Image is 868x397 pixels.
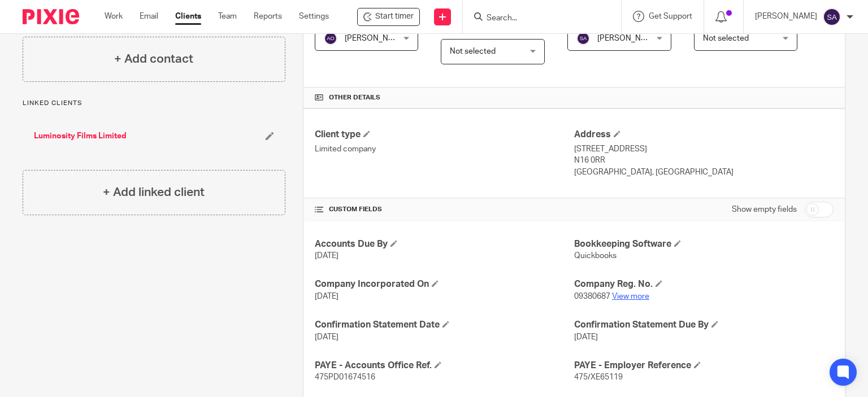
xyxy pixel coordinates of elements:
[315,373,375,381] span: 475PD01674516
[315,143,574,155] p: Limited company
[574,167,834,178] p: [GEOGRAPHIC_DATA], [GEOGRAPHIC_DATA]
[755,11,817,22] p: [PERSON_NAME]
[299,11,329,22] a: Settings
[175,11,201,22] a: Clients
[315,205,574,214] h4: CUSTOM FIELDS
[315,252,338,260] span: [DATE]
[345,34,407,42] span: [PERSON_NAME]
[254,11,282,22] a: Reports
[574,373,623,381] span: 475/XE65119
[574,333,598,341] span: [DATE]
[574,129,834,141] h4: Address
[218,11,237,22] a: Team
[823,8,841,26] img: svg%3E
[357,8,420,26] div: Bright Yellow Films Limited
[574,278,834,290] h4: Company Reg. No.
[450,47,496,55] span: Not selected
[329,93,380,102] span: Other details
[597,34,659,42] span: [PERSON_NAME]
[574,252,617,260] span: Quickbooks
[574,319,834,331] h4: Confirmation Statement Due By
[375,11,414,23] span: Start timer
[574,293,610,300] span: 09380687
[315,333,338,341] span: [DATE]
[315,278,574,290] h4: Company Incorporated On
[315,238,574,250] h4: Accounts Due By
[315,319,574,331] h4: Confirmation Statement Date
[574,155,834,166] p: N16 0RR
[324,32,337,45] img: svg%3E
[612,293,649,300] a: View more
[34,130,127,142] a: Luminosity Films Limited
[103,184,205,201] h4: + Add linked client
[105,11,123,22] a: Work
[574,360,834,372] h4: PAYE - Employer Reference
[315,360,574,372] h4: PAYE - Accounts Office Ref.
[315,129,574,141] h4: Client type
[732,204,797,215] label: Show empty fields
[576,32,590,45] img: svg%3E
[649,12,692,20] span: Get Support
[140,11,158,22] a: Email
[485,14,587,24] input: Search
[23,9,79,24] img: Pixie
[114,50,193,68] h4: + Add contact
[574,238,834,250] h4: Bookkeeping Software
[574,143,834,155] p: [STREET_ADDRESS]
[315,293,338,300] span: [DATE]
[703,34,749,42] span: Not selected
[23,99,285,108] p: Linked clients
